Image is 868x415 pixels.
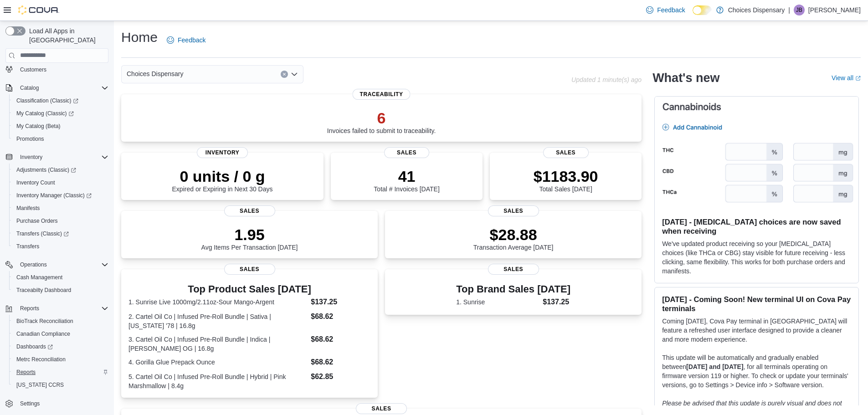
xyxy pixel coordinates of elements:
button: Traceabilty Dashboard [9,284,112,297]
span: Sales [224,205,275,216]
button: Promotions [9,133,112,145]
span: Sales [488,205,539,216]
div: Expired or Expiring in Next 30 Days [172,167,273,193]
span: Cash Management [13,272,108,283]
button: Cash Management [9,271,112,284]
span: Promotions [13,133,108,144]
button: My Catalog (Beta) [9,120,112,133]
a: Metrc Reconciliation [13,354,69,365]
span: BioTrack Reconciliation [13,316,108,327]
span: BioTrack Reconciliation [16,318,73,325]
a: Manifests [13,203,43,214]
span: Load All Apps in [GEOGRAPHIC_DATA] [26,26,108,45]
a: My Catalog (Classic) [13,108,77,119]
div: Invoices failed to submit to traceability. [327,109,436,134]
p: Coming [DATE], Cova Pay terminal in [GEOGRAPHIC_DATA] will feature a refreshed user interface des... [662,317,851,344]
span: Sales [543,147,589,158]
span: Traceabilty Dashboard [16,287,71,294]
a: Purchase Orders [13,215,62,226]
span: Canadian Compliance [13,328,108,339]
p: Updated 1 minute(s) ago [571,76,642,83]
button: Catalog [2,82,112,94]
button: Canadian Compliance [9,328,112,340]
span: Sales [224,264,275,275]
a: My Catalog (Beta) [13,121,64,132]
a: Reports [13,367,39,378]
span: Manifests [13,203,108,214]
strong: [DATE] and [DATE] [686,363,743,370]
dd: $68.62 [311,311,370,322]
span: Reports [13,367,108,378]
span: Customers [16,64,108,75]
span: Transfers (Classic) [16,230,69,237]
span: Manifests [16,205,40,212]
input: Dark Mode [693,5,712,15]
dd: $68.62 [311,334,370,345]
span: Inventory [20,154,42,161]
span: Adjustments (Classic) [13,164,108,175]
span: Canadian Compliance [16,330,70,338]
button: Operations [2,258,112,271]
a: Cash Management [13,272,66,283]
svg: External link [855,76,861,81]
span: Reports [16,303,108,314]
button: Settings [2,397,112,410]
p: | [788,5,790,15]
span: Dashboards [13,341,108,352]
a: Feedback [163,31,209,49]
span: Choices Dispensary [127,68,184,79]
span: Classification (Classic) [13,95,108,106]
span: Settings [20,400,40,407]
a: Customers [16,64,50,75]
span: Settings [16,398,108,409]
span: Washington CCRS [13,379,108,390]
button: Purchase Orders [9,215,112,227]
span: Sales [356,403,407,414]
span: Feedback [178,36,205,45]
dd: $137.25 [543,297,570,307]
a: Canadian Compliance [13,328,74,339]
button: Inventory [16,152,46,163]
dd: $62.85 [311,371,370,382]
button: Inventory [2,151,112,164]
h3: Top Product Sales [DATE] [128,284,370,295]
dt: 4. Gorilla Glue Prepack Ounce [128,358,307,367]
span: Inventory Count [13,177,108,188]
a: Inventory Manager (Classic) [13,190,95,201]
div: Transaction Average [DATE] [473,225,554,251]
p: This update will be automatically and gradually enabled between , for all terminals operating on ... [662,353,851,389]
a: Transfers (Classic) [9,227,112,240]
a: Transfers [13,241,43,252]
p: 41 [374,167,439,185]
a: Transfers (Classic) [13,228,72,239]
button: Manifests [9,202,112,215]
dt: 1. Sunrise [456,297,539,307]
span: Promotions [16,135,44,143]
span: Transfers (Classic) [13,228,108,239]
h3: [DATE] - [MEDICAL_DATA] choices are now saved when receiving [662,217,851,236]
a: Dashboards [13,341,56,352]
a: Dashboards [9,340,112,353]
span: [US_STATE] CCRS [16,381,64,389]
div: Jessica Boike [794,5,805,15]
div: Total Sales [DATE] [534,167,598,193]
span: My Catalog (Classic) [16,110,74,117]
button: Customers [2,63,112,76]
span: My Catalog (Beta) [13,121,108,132]
span: Purchase Orders [16,217,58,225]
span: Inventory [197,147,248,158]
dd: $68.62 [311,357,370,368]
span: Inventory Manager (Classic) [16,192,92,199]
span: My Catalog (Classic) [13,108,108,119]
button: Metrc Reconciliation [9,353,112,366]
a: Inventory Manager (Classic) [9,189,112,202]
span: Transfers [13,241,108,252]
button: Operations [16,259,51,270]
p: $28.88 [473,225,554,244]
span: Customers [20,66,46,73]
span: Transfers [16,243,39,250]
h3: Top Brand Sales [DATE] [456,284,570,295]
p: Choices Dispensary [728,5,785,15]
a: View allExternal link [832,74,861,82]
